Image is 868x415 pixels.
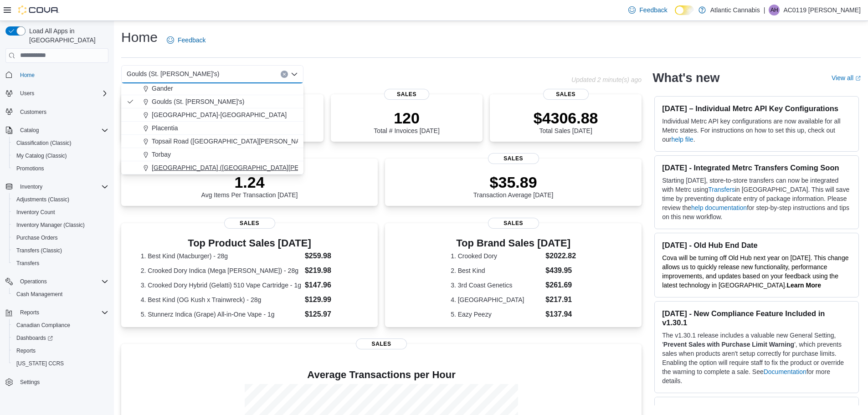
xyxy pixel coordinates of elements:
h3: Top Product Sales [DATE] [141,238,359,249]
button: Topsail Road ([GEOGRAPHIC_DATA][PERSON_NAME]) [121,135,303,148]
span: Catalog [16,125,108,136]
button: Classification (Classic) [9,137,112,149]
span: Classification (Classic) [16,139,72,147]
span: Home [20,72,35,79]
a: View allExternal link [832,74,861,82]
span: Topsail Road ([GEOGRAPHIC_DATA][PERSON_NAME]) [152,137,313,146]
p: Starting [DATE], store-to-store transfers can now be integrated with Metrc using in [GEOGRAPHIC_D... [662,176,851,221]
dt: 3. Crooked Dory Hybrid (Gelatti) 510 Vape Cartridge - 1g [141,281,301,290]
span: Dashboards [16,334,53,342]
a: Classification (Classic) [13,138,75,149]
span: Purchase Orders [16,234,58,241]
a: Documentation [764,368,806,375]
span: Catalog [20,127,39,134]
dt: 4. Best Kind (OG Kush x Trainwreck) - 28g [141,295,301,304]
button: Inventory Count [9,206,112,219]
p: $4306.88 [534,109,598,127]
span: Feedback [178,36,205,45]
span: Adjustments (Classic) [16,196,69,203]
button: Inventory Manager (Classic) [9,219,112,231]
span: Inventory [16,181,108,192]
span: Operations [16,276,108,287]
button: Torbay [121,148,303,161]
span: Home [16,69,108,81]
span: Settings [16,376,108,388]
button: Users [2,87,112,100]
span: Transfers (Classic) [16,247,62,254]
span: Reports [13,345,108,356]
dt: 5. Stunnerz Indica (Grape) All-in-One Vape - 1g [141,310,301,319]
span: Sales [356,338,407,349]
span: AH [770,5,778,15]
button: Purchase Orders [9,231,112,244]
span: Users [16,88,108,99]
a: help documentation [691,204,747,211]
button: [US_STATE] CCRS [9,357,112,370]
a: Canadian Compliance [13,320,74,331]
a: Settings [16,377,43,388]
h3: [DATE] – Individual Metrc API Key Configurations [662,104,851,113]
button: Close list of options [291,71,298,78]
h4: Average Transactions per Hour [128,369,634,380]
div: Choose from the following options [121,29,303,174]
span: Sales [543,89,589,100]
a: Reports [13,345,39,356]
h1: Home [121,28,158,46]
a: Inventory Manager (Classic) [13,220,88,231]
nav: Complex example [5,65,108,413]
button: Settings [2,375,112,389]
span: Users [20,90,34,97]
button: Goulds (St. [PERSON_NAME]'s) [121,95,303,108]
h2: What's new [652,71,719,85]
span: Sales [384,89,430,100]
a: Promotions [13,163,48,174]
button: Adjustments (Classic) [9,193,112,206]
dt: 2. Crooked Dory Indica (Mega [PERSON_NAME]) - 28g [141,266,301,275]
span: [GEOGRAPHIC_DATA] ([GEOGRAPHIC_DATA][PERSON_NAME]) [152,163,343,172]
span: Placentia [152,123,178,133]
dd: $217.91 [545,294,576,305]
a: Transfers [708,186,735,193]
button: Clear input [281,71,288,78]
span: Inventory Count [16,209,55,216]
dd: $261.69 [545,280,576,291]
span: Inventory Manager (Classic) [16,221,85,229]
span: Inventory [20,183,42,190]
span: Promotions [13,163,108,174]
a: Home [16,70,38,81]
button: Gander [121,82,303,95]
a: help file [671,136,693,143]
button: Placentia [121,122,303,135]
dt: 4. [GEOGRAPHIC_DATA] [451,295,542,304]
a: Adjustments (Classic) [13,194,73,205]
a: Customers [16,107,50,118]
h3: [DATE] - Integrated Metrc Transfers Coming Soon [662,163,851,172]
span: Reports [16,307,108,318]
button: Cash Management [9,288,112,301]
button: Operations [2,275,112,288]
span: Promotions [16,165,44,172]
span: Customers [16,106,108,118]
span: Transfers [13,258,108,269]
button: Catalog [2,124,112,137]
dd: $137.94 [545,309,576,320]
a: Feedback [625,1,671,19]
span: Transfers [16,260,39,267]
a: [US_STATE] CCRS [13,358,67,369]
p: The v1.30.1 release includes a valuable new General Setting, ' ', which prevents sales when produ... [662,331,851,385]
a: My Catalog (Classic) [13,150,71,161]
span: My Catalog (Classic) [16,152,67,159]
strong: Learn More [787,282,821,289]
span: Customers [20,108,46,116]
button: [GEOGRAPHIC_DATA] ([GEOGRAPHIC_DATA][PERSON_NAME]) [121,161,303,174]
dt: 5. Eazy Peezy [451,310,542,319]
h3: [DATE] - Old Hub End Date [662,241,851,250]
button: Home [2,68,112,82]
button: Transfers (Classic) [9,244,112,257]
span: Torbay [152,150,171,159]
dd: $439.95 [545,265,576,276]
dd: $2022.82 [545,251,576,261]
span: Load All Apps in [GEOGRAPHIC_DATA] [26,26,108,45]
span: Cash Management [13,289,108,300]
span: [US_STATE] CCRS [16,360,64,367]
